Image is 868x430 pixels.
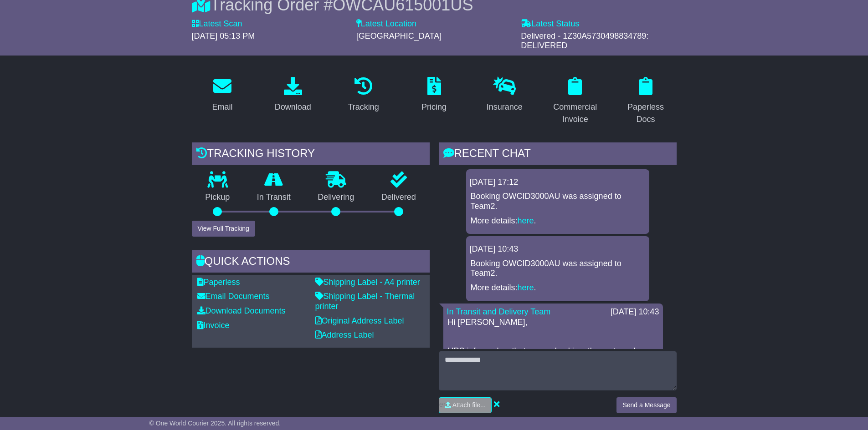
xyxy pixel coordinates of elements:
[315,316,404,325] a: Original Address Label
[348,101,379,113] div: Tracking
[518,283,534,292] a: here
[544,74,606,129] a: Commercial Invoice
[192,192,244,202] p: Pickup
[521,19,579,29] label: Latest Status
[470,244,646,254] div: [DATE] 10:43
[416,74,452,116] a: Pricing
[192,31,255,40] span: [DATE] 05:13 PM
[421,101,447,113] div: Pricing
[550,101,600,126] div: Commercial Invoice
[521,31,648,51] span: Delivered - 1Z30A5730498834789: DELIVERED
[447,307,551,316] a: In Transit and Delivery Team
[470,177,646,187] div: [DATE] 17:12
[342,74,385,116] a: Tracking
[471,192,645,211] p: Booking OWCID3000AU was assigned to Team2.
[448,318,658,328] p: Hi [PERSON_NAME],
[356,19,416,29] label: Latest Location
[621,101,671,126] div: Paperless Docs
[471,216,645,226] p: More details: .
[269,74,317,116] a: Download
[149,420,281,427] span: © One World Courier 2025. All rights reserved.
[315,278,420,287] a: Shipping Label - A4 printer
[616,397,676,413] button: Send a Message
[206,74,238,116] a: Email
[315,330,374,339] a: Address Label
[356,31,442,40] span: [GEOGRAPHIC_DATA]
[315,292,415,311] a: Shipping Label - Thermal printer
[197,321,230,330] a: Invoice
[192,142,430,167] div: Tracking history
[212,101,232,113] div: Email
[448,346,658,376] p: UPS informed us that, upon checking, the system shows 10 out of 12 packages were delivered to the...
[192,221,255,237] button: View Full Tracking
[243,192,304,202] p: In Transit
[487,101,523,113] div: Insurance
[197,292,270,301] a: Email Documents
[439,142,677,167] div: RECENT CHAT
[368,192,430,202] p: Delivered
[304,192,368,202] p: Delivering
[615,74,677,129] a: Paperless Docs
[481,74,529,116] a: Insurance
[197,306,286,315] a: Download Documents
[197,278,240,287] a: Paperless
[518,216,534,225] a: here
[471,259,645,278] p: Booking OWCID3000AU was assigned to Team2.
[192,250,430,275] div: Quick Actions
[471,283,645,293] p: More details: .
[192,19,242,29] label: Latest Scan
[275,101,311,113] div: Download
[611,307,659,317] div: [DATE] 10:43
